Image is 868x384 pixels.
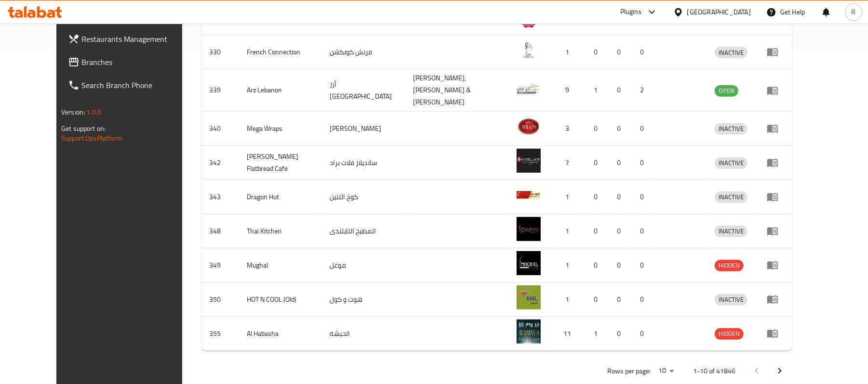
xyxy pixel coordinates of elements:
[715,47,748,58] span: INACTIVE
[201,112,239,146] td: 340
[767,157,785,168] div: Menu
[322,146,406,180] td: سانديلاز فلات براد
[201,248,239,282] td: 349
[517,285,541,309] img: HOT N COOL (Old)
[552,248,586,282] td: 1
[201,69,239,112] td: 339
[586,282,609,317] td: 0
[715,157,748,168] span: INACTIVE
[322,248,406,282] td: موغل
[552,214,586,248] td: 1
[632,214,655,248] td: 0
[609,317,632,351] td: 0
[239,282,322,317] td: HOT N COOL (Old)
[632,112,655,146] td: 0
[201,317,239,351] td: 355
[767,225,785,237] div: Menu
[767,328,785,339] div: Menu
[607,365,651,377] p: Rows per page:
[86,106,101,118] span: 1.0.0
[632,69,655,112] td: 2
[517,38,541,62] img: French Connection
[632,146,655,180] td: 0
[715,123,748,134] span: INACTIVE
[552,112,586,146] td: 3
[609,35,632,69] td: 0
[767,85,785,96] div: Menu
[768,359,791,383] button: Next page
[632,180,655,214] td: 0
[767,123,785,134] div: Menu
[767,259,785,271] div: Menu
[60,27,201,51] a: Restaurants Management
[322,214,406,248] td: المطبخ التايلندى
[81,33,194,45] span: Restaurants Management
[201,35,239,69] td: 330
[239,35,322,69] td: French Connection
[632,35,655,69] td: 0
[586,180,609,214] td: 0
[517,251,541,275] img: Mughal
[201,214,239,248] td: 348
[609,248,632,282] td: 0
[239,317,322,351] td: Al Habasha
[715,123,748,135] div: INACTIVE
[586,112,609,146] td: 0
[322,35,406,69] td: فرنش كونكشن
[552,317,586,351] td: 11
[552,282,586,317] td: 1
[201,146,239,180] td: 342
[517,115,541,139] img: Mega Wraps
[620,6,641,18] div: Plugins
[517,217,541,241] img: Thai Kitchen
[552,69,586,112] td: 9
[687,7,751,17] div: [GEOGRAPHIC_DATA]
[586,146,609,180] td: 0
[586,214,609,248] td: 0
[609,214,632,248] td: 0
[715,328,744,339] span: HIDDEN
[609,180,632,214] td: 0
[632,317,655,351] td: 0
[552,35,586,69] td: 1
[609,146,632,180] td: 0
[239,214,322,248] td: Thai Kitchen
[715,192,748,203] div: INACTIVE
[715,157,748,169] div: INACTIVE
[517,149,541,173] img: Sandella's Flatbread Cafe
[586,35,609,69] td: 0
[632,248,655,282] td: 0
[322,69,406,112] td: أرز [GEOGRAPHIC_DATA]
[715,294,748,305] span: INACTIVE
[322,282,406,317] td: هوت و كول
[239,112,322,146] td: Mega Wraps
[715,47,748,58] div: INACTIVE
[61,106,85,118] span: Version:
[201,180,239,214] td: 343
[322,180,406,214] td: كوخ التنين
[61,122,106,135] span: Get support on:
[609,69,632,112] td: 0
[552,180,586,214] td: 1
[201,282,239,317] td: 350
[767,294,785,305] div: Menu
[693,365,735,377] p: 1-10 of 41846
[239,69,322,112] td: Arz Lebanon
[715,260,744,271] div: HIDDEN
[609,112,632,146] td: 0
[552,146,586,180] td: 7
[715,192,748,203] span: INACTIVE
[851,7,855,17] span: R
[767,46,785,58] div: Menu
[61,132,122,144] a: Support.OpsPlatform
[715,85,738,96] span: OPEN
[586,317,609,351] td: 1
[81,79,194,91] span: Search Branch Phone
[715,226,748,237] span: INACTIVE
[517,77,541,101] img: Arz Lebanon
[239,180,322,214] td: Dragon Hut
[586,248,609,282] td: 0
[609,282,632,317] td: 0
